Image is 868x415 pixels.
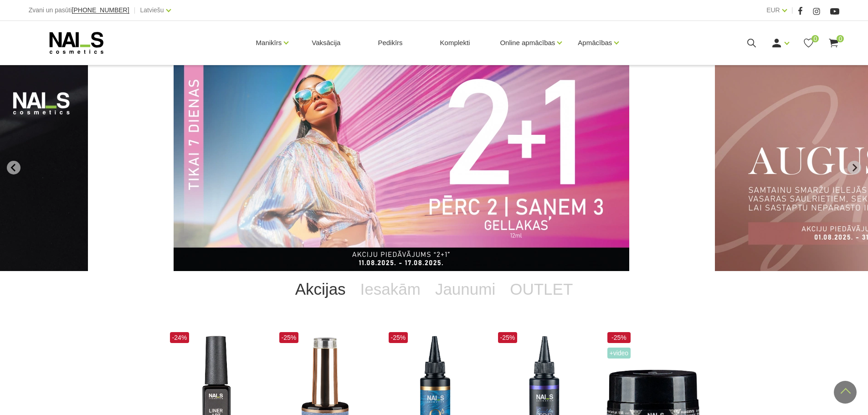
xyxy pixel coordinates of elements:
[766,5,780,15] a: EUR
[498,332,518,343] span: -25%
[370,21,410,65] a: Pedikīrs
[812,35,819,42] span: 0
[607,348,631,359] span: +Video
[837,35,844,42] span: 0
[288,271,353,307] a: Akcijas
[170,332,190,343] span: -24%
[828,37,839,49] a: 0
[847,161,861,174] button: Next slide
[353,271,428,307] a: Iesakām
[140,5,164,15] a: Latviešu
[578,25,612,61] a: Apmācības
[29,5,129,16] div: Zvani un pasūti
[503,271,580,307] a: OUTLET
[791,5,793,16] span: |
[174,64,694,271] li: 1 of 11
[7,161,21,174] button: Go to last slide
[428,271,503,307] a: Jaunumi
[389,332,408,343] span: -25%
[607,332,631,343] span: -25%
[500,25,555,61] a: Online apmācības
[304,21,348,65] a: Vaksācija
[279,332,299,343] span: -25%
[72,7,129,14] a: [PHONE_NUMBER]
[256,25,282,61] a: Manikīrs
[803,37,814,49] a: 0
[72,6,129,14] span: [PHONE_NUMBER]
[433,21,478,65] a: Komplekti
[134,5,136,16] span: |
